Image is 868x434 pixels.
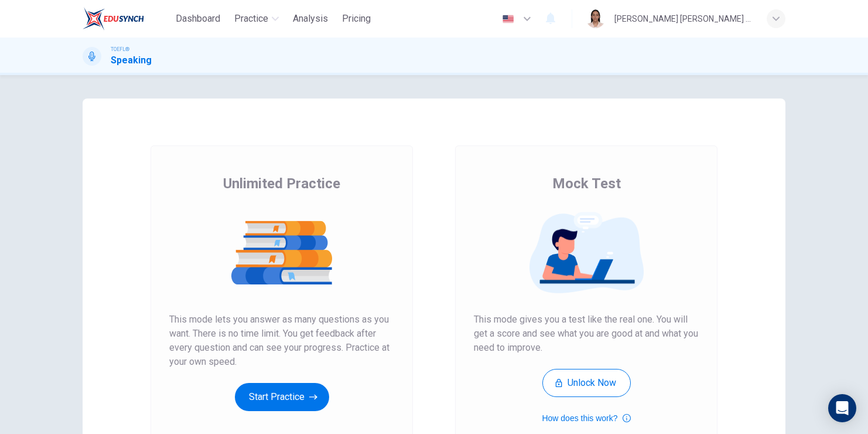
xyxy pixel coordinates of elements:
[83,7,171,30] a: EduSynch logo
[542,411,630,425] button: How does this work?
[111,45,129,53] span: TOEFL®
[337,8,375,29] button: Pricing
[542,369,631,397] button: Unlock Now
[83,7,144,30] img: EduSynch logo
[828,394,856,422] div: Open Intercom Messenger
[293,12,328,26] span: Analysis
[234,12,268,26] span: Practice
[176,12,220,26] span: Dashboard
[501,15,515,23] img: en
[230,8,283,29] button: Practice
[586,9,605,28] img: Profile picture
[235,383,329,411] button: Start Practice
[342,12,371,26] span: Pricing
[171,8,225,29] button: Dashboard
[288,8,333,29] button: Analysis
[111,53,152,67] h1: Speaking
[552,174,621,193] span: Mock Test
[169,313,394,369] span: This mode lets you answer as many questions as you want. There is no time limit. You get feedback...
[614,12,753,26] div: [PERSON_NAME] [PERSON_NAME] [PERSON_NAME]
[474,313,699,355] span: This mode gives you a test like the real one. You will get a score and see what you are good at a...
[223,174,340,193] span: Unlimited Practice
